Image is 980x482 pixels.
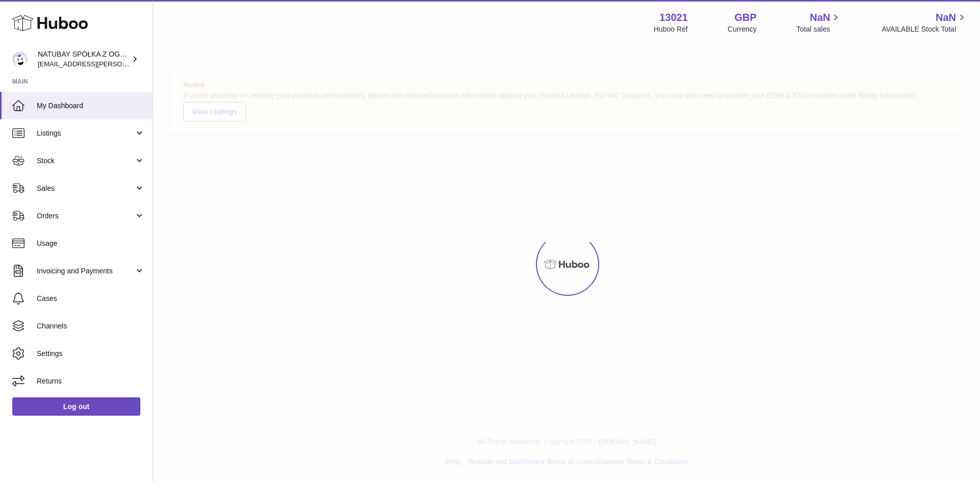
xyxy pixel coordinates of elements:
[881,24,968,34] span: AVAILABLE Stock Total
[37,184,134,193] span: Sales
[37,129,134,138] span: Listings
[37,101,145,111] span: My Dashboard
[734,11,756,24] strong: GBP
[810,11,830,24] span: NaN
[728,24,757,34] div: Currency
[37,321,145,331] span: Channels
[37,266,134,276] span: Invoicing and Payments
[37,239,145,248] span: Usage
[654,24,688,34] div: Huboo Ref
[37,294,145,303] span: Cases
[936,11,956,24] span: NaN
[12,52,28,67] img: kacper.antkowski@natubay.pl
[659,11,688,24] strong: 13021
[796,24,842,34] span: Total sales
[37,376,145,386] span: Returns
[37,156,134,166] span: Stock
[881,11,968,34] a: NaN AVAILABLE Stock Total
[38,60,205,68] span: [EMAIL_ADDRESS][PERSON_NAME][DOMAIN_NAME]
[37,211,134,221] span: Orders
[38,49,130,69] div: NATUBAY SPÓŁKA Z OGRANICZONĄ ODPOWIEDZIALNOŚCIĄ
[12,397,140,416] a: Log out
[37,349,145,359] span: Settings
[796,11,842,34] a: NaN Total sales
